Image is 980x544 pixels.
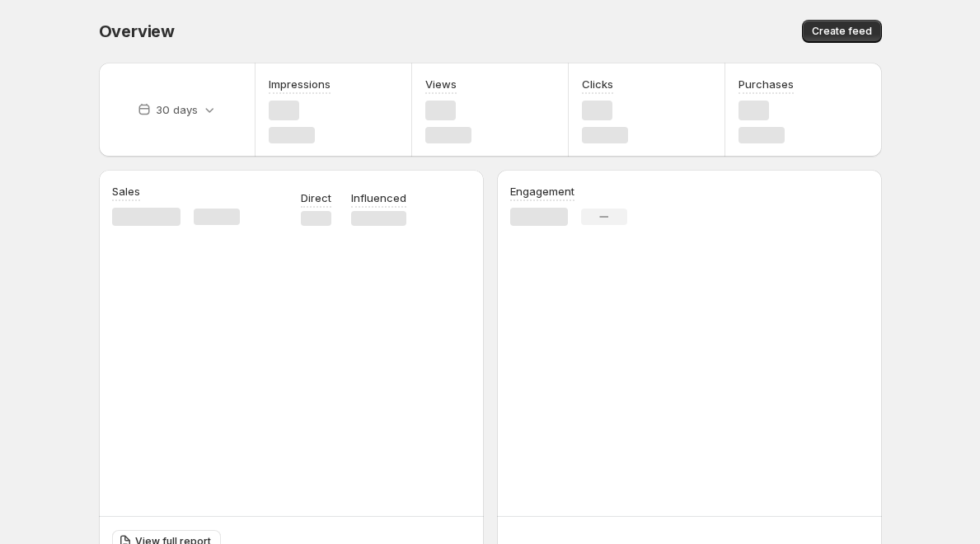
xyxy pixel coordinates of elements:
h3: Engagement [510,183,574,199]
p: Direct [301,190,331,206]
h3: Impressions [269,76,331,92]
p: 30 days [156,101,198,118]
button: Create feed [802,20,882,43]
h3: Clicks [582,76,613,92]
h3: Views [425,76,457,92]
span: Create feed [812,25,872,38]
span: Overview [99,21,175,41]
h3: Sales [112,183,140,199]
h3: Purchases [739,76,794,92]
p: Influenced [351,190,406,206]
